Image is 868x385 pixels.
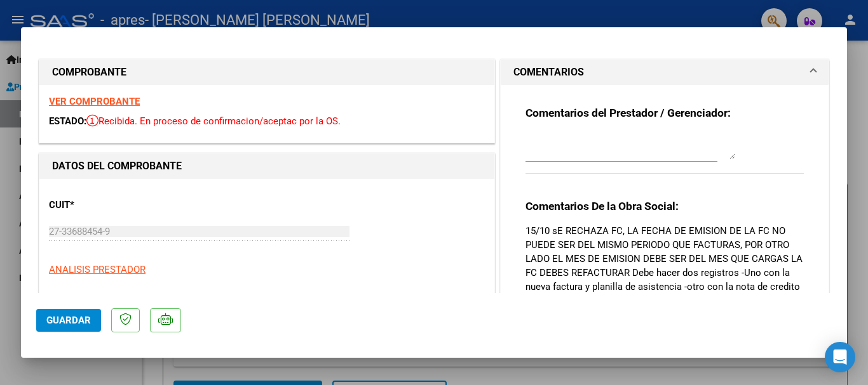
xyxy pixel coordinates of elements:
[526,200,679,212] strong: Comentarios De la Obra Social:
[52,66,126,78] strong: COMPROBANTE
[825,342,855,372] div: Open Intercom Messenger
[36,309,101,332] button: Guardar
[46,315,91,326] span: Guardar
[49,96,140,107] a: VER COMPROBANTE
[49,115,86,127] span: ESTADO:
[49,264,146,275] span: ANALISIS PRESTADOR
[49,198,180,212] p: CUIT
[526,107,731,119] strong: Comentarios del Prestador / Gerenciador:
[86,115,341,127] span: Recibida. En proceso de confirmacion/aceptac por la OS.
[526,224,804,308] p: 15/10 sE RECHAZA FC, LA FECHA DE EMISION DE LA FC NO PUEDE SER DEL MISMO PERIODO QUE FACTURAS, PO...
[501,60,829,85] mat-expansion-panel-header: COMENTARIOS
[513,65,584,80] h1: COMENTARIOS
[501,85,829,365] div: COMENTARIOS
[52,160,182,172] strong: DATOS DEL COMPROBANTE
